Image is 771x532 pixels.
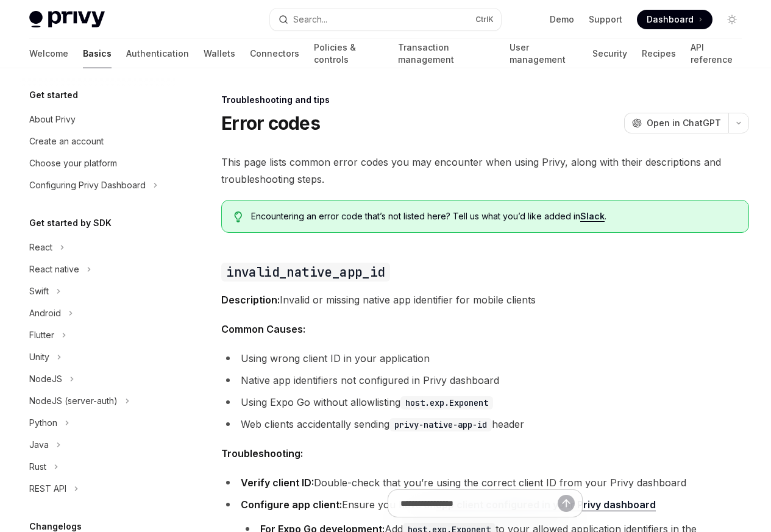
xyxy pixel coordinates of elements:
span: This page lists common error codes you may encounter when using Privy, along with their descripti... [221,154,749,188]
a: API reference [691,39,742,68]
code: privy-native-app-id [389,418,492,431]
strong: Troubleshooting: [221,447,303,459]
code: invalid_native_app_id [221,263,389,282]
li: Using wrong client ID in your application [221,350,749,367]
div: REST API [29,481,66,496]
div: NodeJS (server-auth) [29,394,118,408]
strong: Verify client ID: [241,477,314,489]
div: Flutter [29,328,54,342]
div: Create an account [29,134,104,149]
a: Transaction management [398,39,494,68]
div: React native [29,262,79,277]
a: Demo [550,13,574,26]
span: Ctrl K [475,15,494,24]
button: Toggle React native section [20,258,176,280]
a: About Privy [20,108,176,130]
a: Policies & controls [314,39,383,68]
button: Toggle Unity section [20,346,176,368]
li: Double-check that you’re using the correct client ID from your Privy dashboard [221,474,749,491]
span: Dashboard [647,13,694,26]
strong: Description: [221,294,280,306]
h5: Get started [29,88,78,102]
a: Basics [83,39,112,68]
button: Toggle REST API section [20,478,176,500]
div: Search... [293,12,327,27]
button: Toggle Android section [20,302,176,324]
button: Toggle NodeJS section [20,368,176,390]
h5: Get started by SDK [29,216,112,230]
button: Toggle Rust section [20,456,176,478]
li: Native app identifiers not configured in Privy dashboard [221,372,749,389]
span: Encountering an error code that’s not listed here? Tell us what you’d like added in . [251,210,736,222]
button: Toggle React section [20,236,176,258]
a: Create an account [20,130,176,152]
a: Support [589,13,622,26]
li: Web clients accidentally sending header [221,416,749,433]
strong: Common Causes: [221,323,305,335]
li: Using Expo Go without allowlisting [221,394,749,411]
button: Toggle NodeJS (server-auth) section [20,390,176,412]
a: Welcome [29,39,68,68]
div: Java [29,438,49,452]
a: Recipes [642,39,676,68]
div: Python [29,416,57,430]
div: Troubleshooting and tips [221,94,749,106]
button: Toggle dark mode [722,10,742,29]
div: Unity [29,350,49,364]
button: Toggle Python section [20,412,176,434]
div: React [29,240,52,255]
div: Swift [29,284,49,299]
a: Dashboard [637,10,712,29]
button: Toggle Configuring Privy Dashboard section [20,174,176,196]
span: Open in ChatGPT [647,117,721,129]
button: Open in ChatGPT [624,113,728,133]
button: Send message [558,495,575,512]
a: Slack [580,211,605,222]
input: Ask a question... [400,490,558,517]
svg: Tip [234,211,243,222]
button: Toggle Flutter section [20,324,176,346]
div: NodeJS [29,372,62,386]
div: Android [29,306,61,321]
code: host.exp.Exponent [400,396,493,410]
a: User management [510,39,578,68]
div: Choose your platform [29,156,117,171]
span: Invalid or missing native app identifier for mobile clients [221,291,749,308]
div: Rust [29,459,46,474]
button: Toggle Swift section [20,280,176,302]
div: About Privy [29,112,76,127]
div: Configuring Privy Dashboard [29,178,146,193]
a: Authentication [126,39,189,68]
a: Choose your platform [20,152,176,174]
button: Toggle Java section [20,434,176,456]
img: light logo [29,11,105,28]
h1: Error codes [221,112,320,134]
button: Open search [270,9,501,30]
a: Wallets [204,39,235,68]
a: Security [592,39,627,68]
a: Connectors [250,39,299,68]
